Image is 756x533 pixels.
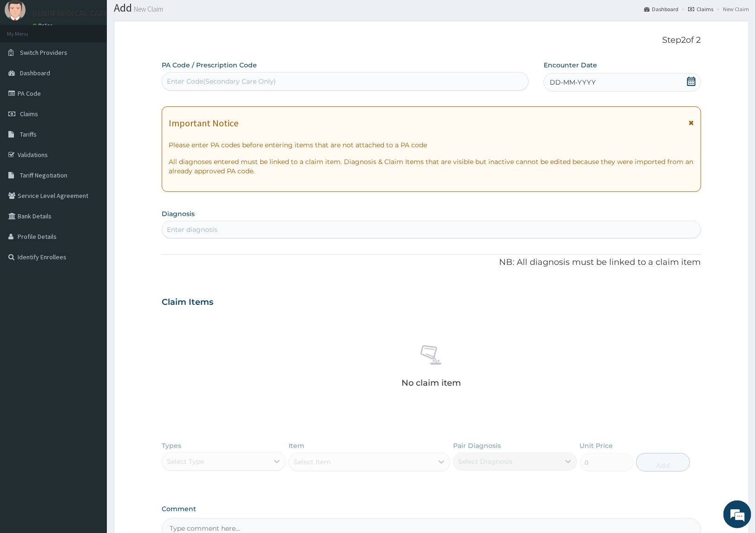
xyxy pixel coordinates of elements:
p: No claim item [402,378,461,388]
label: Encounter Date [544,60,597,70]
span: Switch Providers [20,48,67,57]
a: Dashboard [644,5,678,13]
a: Online [33,22,55,29]
div: Enter diagnosis [167,225,217,234]
a: Claims [688,5,713,13]
div: Chat with us now [48,52,156,64]
span: DD-MM-YYYY [550,78,596,87]
span: Dashboard [20,69,50,77]
span: Tariff Negotiation [20,171,67,179]
p: Step 2 of 2 [162,35,701,46]
p: NB: All diagnosis must be linked to a claim item [162,257,701,269]
span: We're online! [54,117,128,211]
p: BENIN MEDICAL CARE LIMITED [33,9,138,18]
p: Please enter PA codes before entering items that are not attached to a PA code [169,140,694,150]
label: PA Code / Prescription Code [162,60,257,70]
label: Comment [162,505,701,513]
h3: Claim Items [162,297,213,308]
label: Diagnosis [162,209,195,218]
div: Minimize live chat window [152,5,175,27]
h1: Important Notice [169,118,238,128]
p: All diagnoses entered must be linked to a claim item. Diagnosis & Claim Items that are visible bu... [169,157,694,176]
img: d_794563401_company_1708531726252_794563401 [17,46,38,70]
span: Tariffs [20,130,37,138]
h1: Add [114,2,749,14]
li: New Claim [714,5,749,13]
div: Enter Code(Secondary Care Only) [167,77,276,86]
span: Claims [20,110,38,118]
small: New Claim [132,6,163,13]
textarea: Type your message and hit 'Enter' [5,254,177,286]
